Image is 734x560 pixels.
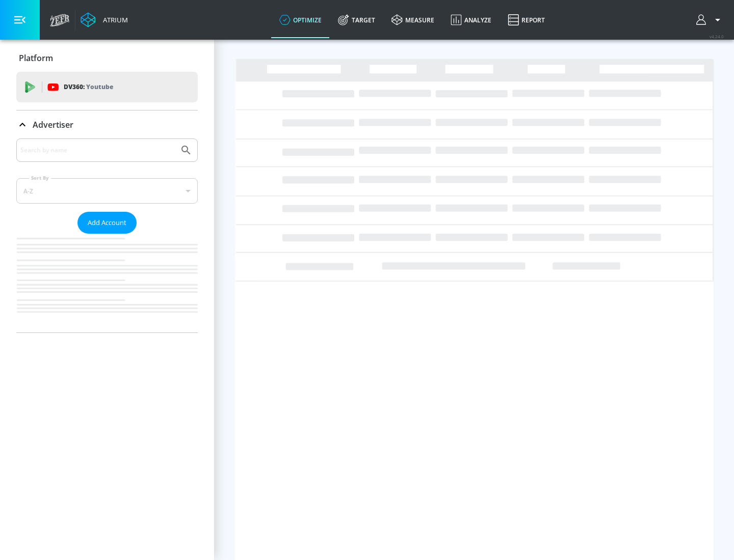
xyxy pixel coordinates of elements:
span: v 4.24.0 [710,34,724,39]
button: Add Account [77,212,137,234]
div: Advertiser [16,110,198,139]
a: Report [500,2,553,38]
input: Search by name [20,144,175,157]
p: Advertiser [33,119,73,130]
p: Platform [19,52,53,64]
a: measure [383,2,442,38]
div: DV360: Youtube [16,72,198,102]
div: A-Z [16,178,198,204]
a: Target [330,2,383,38]
a: Analyze [442,2,500,38]
span: Add Account [88,217,126,229]
nav: list of Advertiser [16,234,198,332]
a: Atrium [81,12,128,27]
p: Youtube [86,81,113,92]
div: Platform [16,44,198,72]
div: Atrium [99,15,128,24]
label: Sort By [29,175,51,181]
a: optimize [271,2,330,38]
p: DV360: [64,81,113,93]
div: Advertiser [16,138,198,332]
